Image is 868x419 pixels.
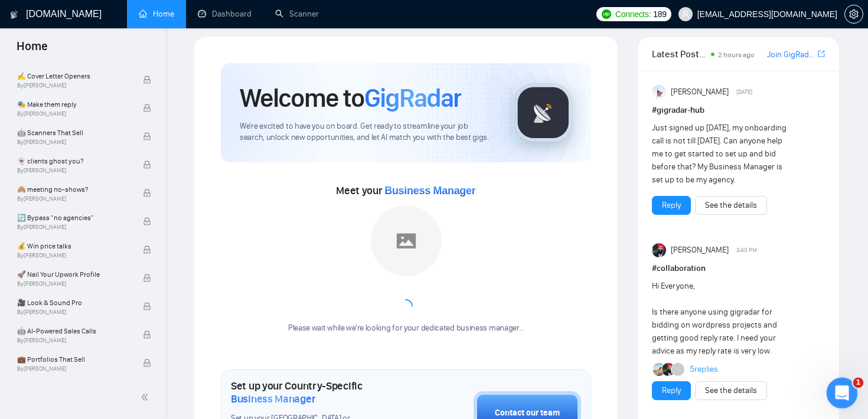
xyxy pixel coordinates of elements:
span: [PERSON_NAME] [671,86,729,99]
button: See the details [695,381,767,400]
span: lock [143,104,151,112]
a: export [818,48,825,60]
div: Close [207,5,229,26]
img: Attinder Singh [652,243,667,257]
span: We're excited to have you on board. Get ready to streamline your job search, unlock new opportuni... [240,121,494,143]
span: disappointed reaction [72,297,103,320]
span: 💼 Portfolios That Sell [17,353,130,365]
h1: Welcome to [240,82,461,114]
span: GigRadar [364,82,461,114]
span: 🔄 Bypass “no agencies” [17,212,130,224]
span: lock [143,330,151,339]
img: Joaquin Arcardini [653,363,666,376]
a: Reply [662,384,681,397]
span: 😞 [79,297,96,320]
span: Business Manager [231,392,315,405]
div: Hi Everyone, Is there anyone using gigradar for bidding on wordpress projects and getting good re... [652,280,791,358]
span: By [PERSON_NAME] [17,82,130,89]
h1: Set up your Country-Specific [231,379,415,405]
h1: # gigradar-hub [652,104,825,117]
span: By [PERSON_NAME] [17,195,130,202]
div: Did this answer your question? [14,285,222,298]
span: export [818,49,825,58]
div: Please wait while we're looking for your dedicated business manager... [281,323,531,334]
button: See the details [695,196,767,215]
a: Join GigRadar Slack Community [767,48,815,61]
img: Attinder Singh [663,363,676,376]
span: By [PERSON_NAME] [17,337,130,344]
span: By [PERSON_NAME] [17,309,130,316]
span: double-left [141,391,152,403]
span: lock [143,274,151,282]
span: Meet your [336,184,475,197]
span: 🤖 AI-Powered Sales Calls [17,325,130,337]
span: Connects: [615,8,651,21]
span: 🎭 Make them reply [17,99,130,110]
span: 2 hours ago [718,51,755,59]
a: homeHome [139,9,174,19]
a: See the details [705,384,757,397]
span: By [PERSON_NAME] [17,167,130,174]
span: lock [143,189,151,197]
a: Open in help center [71,335,165,345]
a: Reply [662,199,681,212]
img: placeholder.png [371,205,442,276]
span: By [PERSON_NAME] [17,280,130,287]
a: dashboardDashboard [198,9,252,19]
span: 💰 Win price talks [17,240,130,252]
iframe: Intercom live chat [827,378,858,409]
span: lock [143,245,151,254]
span: 3:40 PM [736,245,757,256]
button: setting [844,5,863,24]
img: upwork-logo.png [602,9,611,19]
span: 🚀 Nail Your Upwork Profile [17,269,130,280]
span: lock [143,302,151,310]
span: [DATE] [736,87,752,97]
span: 189 [653,8,666,21]
span: smiley reaction [133,297,164,320]
span: Home [7,38,57,63]
span: lock [143,132,151,140]
button: Reply [652,196,691,215]
span: ✍️ Cover Letter Openers [17,70,130,82]
a: searchScanner [275,9,319,19]
h1: # collaboration [652,262,825,275]
span: 😐 [109,297,126,320]
a: setting [844,9,863,19]
span: By [PERSON_NAME] [17,110,130,117]
span: lock [143,217,151,225]
span: Business Manager [384,185,475,197]
img: gigradar-logo.png [514,83,573,142]
span: By [PERSON_NAME] [17,139,130,146]
span: 😃 [140,297,157,320]
span: 🙈 meeting no-shows? [17,184,130,195]
span: 👻 clients ghost you? [17,155,130,167]
a: 5replies [690,364,718,375]
span: By [PERSON_NAME] [17,252,130,259]
span: 1 [853,378,864,388]
span: user [681,10,690,18]
span: lock [143,76,151,84]
span: By [PERSON_NAME] [17,224,130,231]
img: Anisuzzaman Khan [652,85,667,99]
span: neutral face reaction [103,297,133,320]
span: lock [143,359,151,367]
span: 🤖 Scanners That Sell [17,127,130,139]
button: go back [8,5,30,27]
span: By [PERSON_NAME] [17,365,130,372]
span: [PERSON_NAME] [671,244,729,257]
span: lock [143,161,151,169]
span: Latest Posts from the GigRadar Community [652,47,708,61]
span: 🎥 Look & Sound Pro [17,297,130,309]
button: Expand window [185,5,207,27]
button: Reply [652,381,691,400]
img: logo [10,5,18,24]
div: Just signed up [DATE], my onboarding call is not till [DATE]. Can anyone help me to get started t... [652,122,791,186]
a: See the details [705,199,757,212]
span: setting [845,9,863,19]
span: loading [398,299,413,314]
